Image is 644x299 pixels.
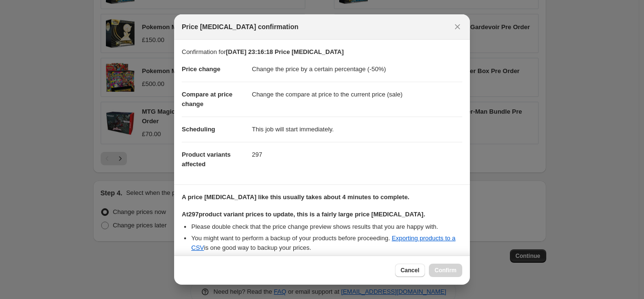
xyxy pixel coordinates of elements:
span: Product variants affected [182,151,231,168]
b: [DATE] 23:16:18 Price [MEDICAL_DATA] [226,48,343,55]
li: Please double check that the price change preview shows results that you are happy with. [191,222,462,232]
span: Price [MEDICAL_DATA] confirmation [182,22,299,32]
dd: Change the compare at price to the current price (sale) [252,82,462,107]
li: You might want to perform a backup of your products before proceeding. is one good way to backup ... [191,234,462,253]
b: At 297 product variant prices to update, this is a fairly large price [MEDICAL_DATA]. [182,211,425,218]
span: Scheduling [182,126,215,133]
dd: This job will start immediately. [252,117,462,142]
button: Close [451,20,464,33]
b: A price [MEDICAL_DATA] like this usually takes about 4 minutes to complete. [182,193,409,201]
p: Confirmation for [182,47,462,57]
span: Price change [182,65,220,73]
a: Exporting products to a CSV [191,235,456,251]
dd: Change the price by a certain percentage (-50%) [252,57,462,82]
button: Cancel [395,264,425,277]
span: Compare at price change [182,91,232,107]
dd: 297 [252,142,462,167]
span: Cancel [401,267,419,274]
